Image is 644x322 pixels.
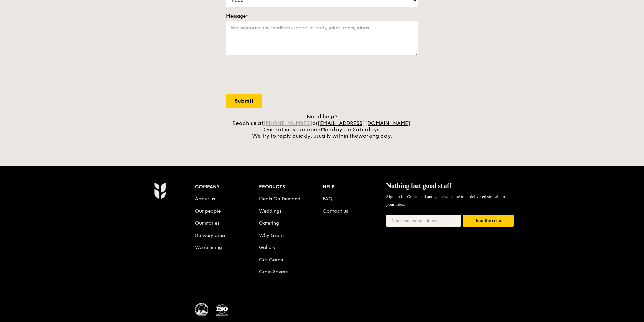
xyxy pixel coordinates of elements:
[195,233,225,238] a: Delivery area
[226,13,418,20] label: Message*
[259,208,281,214] a: Weddings
[226,113,418,139] div: Need help? Reach us at or . Our hotlines are open We try to reply quickly, usually within the
[195,182,259,192] div: Company
[215,303,229,317] img: ISO Certified
[386,182,451,189] span: Nothing but good stuff
[195,196,215,202] a: About us
[195,303,209,317] img: MUIS Halal Certified
[386,215,461,227] input: Non-spam email address
[259,182,323,192] div: Products
[154,182,166,199] img: Grain
[226,94,262,108] input: Submit
[386,194,505,207] span: Sign up for Grain mail and get a welcome treat delivered straight to your inbox.
[195,245,222,250] a: We’re hiring
[226,62,329,88] iframe: reCAPTCHA
[259,233,284,238] a: Why Grain
[358,133,392,139] span: working day.
[195,220,219,226] a: Our stories
[259,220,279,226] a: Catering
[259,245,276,250] a: Gallery
[323,182,386,192] div: Help
[323,208,348,214] a: Contact us
[259,196,300,202] a: Meals On Demand
[323,196,332,202] a: FAQ
[318,120,410,126] a: [EMAIL_ADDRESS][DOMAIN_NAME]
[259,269,288,275] a: Grain Savers
[463,215,514,227] button: Join the crew
[195,208,221,214] a: Our people
[263,120,312,126] a: [PHONE_NUMBER]
[321,126,381,133] span: Mondays to Saturdays.
[259,257,283,263] a: Gift Cards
